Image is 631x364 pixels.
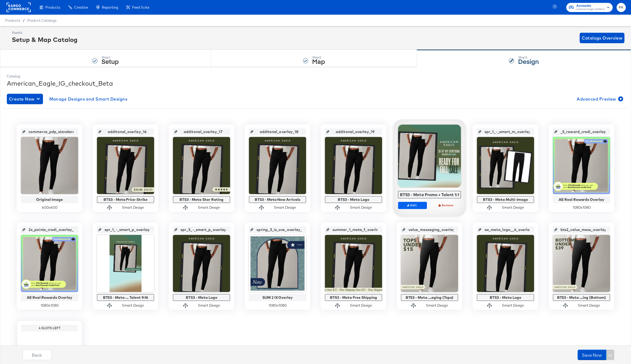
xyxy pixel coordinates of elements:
[553,205,610,210] div: 1080 x 1080
[7,94,43,104] button: Create New
[174,197,229,202] div: BTS3 - Meta Star Rating
[554,295,609,300] div: BTS3 - Meta ...ing (Bottom)
[74,5,88,9] span: Creative
[518,57,539,65] strong: Design
[274,205,296,210] div: Smart Design
[312,57,325,65] strong: Map
[249,303,306,308] div: 1080 x 1080
[502,205,524,210] div: Smart Design
[198,303,220,308] div: Smart Design
[9,95,41,103] span: Create New
[326,295,381,300] div: BTS3 - Meta Free Shipping
[578,303,600,308] div: Smart Design
[27,18,56,23] a: Product Catalogs
[400,203,425,207] span: Edit
[101,57,119,65] strong: Setup
[122,205,144,210] div: Smart Design
[49,95,128,103] span: Manage Designs and Smart Designs
[5,18,20,23] span: Products
[554,197,609,202] div: AE Real Rewards Overlay
[478,197,533,202] div: BTS3 - Meta Multi-Image
[576,7,605,12] span: American Eagle Outfitters
[45,5,60,9] span: Products
[434,203,459,207] span: Remove
[617,3,626,12] button: KK
[198,205,220,210] div: Smart Design
[502,303,524,308] div: Smart Design
[312,56,325,59] div: Step: 2
[132,5,149,9] span: Feed Suite
[21,205,78,210] div: 600 x 600
[98,197,153,202] div: BTS3 - Meta Price-Strike
[582,34,622,42] span: Catalogs Overview
[12,30,78,35] div: Assets
[566,3,613,12] button: AccountsAmerican Eagle Outfitters
[478,295,533,300] div: BTS3 - Meta Logo
[47,94,130,104] button: Manage Designs and Smart Designs
[426,303,448,308] div: Smart Design
[350,205,372,210] div: Smart Design
[400,192,460,197] div: BTS3 - Meta Promo + Talent 1:1
[576,3,605,9] span: Accounts
[402,295,457,300] div: BTS3 - Meta ...aging (Tops)
[518,56,539,59] div: Step: 3
[432,202,461,209] button: Remove
[580,33,624,43] button: Catalogs Overview
[22,295,77,300] div: AE Real Rewards Overlay
[398,202,427,209] button: Edit
[174,295,229,300] div: BTS3 - Meta Logo
[250,197,305,202] div: BTS3 - Meta New Arrivals
[7,74,624,79] div: Catalog
[619,4,624,10] span: KK
[23,350,51,360] button: Back
[578,350,606,360] button: Save Now
[102,5,118,9] span: Reporting
[250,295,305,300] div: SUM 2 IX Overlay
[12,35,78,44] div: Setup & Map Catalog
[98,295,153,300] div: BTS3 - Meta ... Talent 9:16
[22,197,77,202] div: Original Image
[101,56,119,59] div: Step: 1
[350,303,372,308] div: Smart Design
[21,303,78,308] div: 1080 x 1080
[575,94,624,104] button: Advanced Preview
[20,18,27,23] span: /
[577,95,622,103] span: Advanced Preview
[122,303,144,308] div: Smart Design
[23,326,76,330] div: 4 Slots Left
[326,197,381,202] div: BTS3 - Meta Logo
[7,79,624,88] div: American_Eagle_IG_checkout_Beta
